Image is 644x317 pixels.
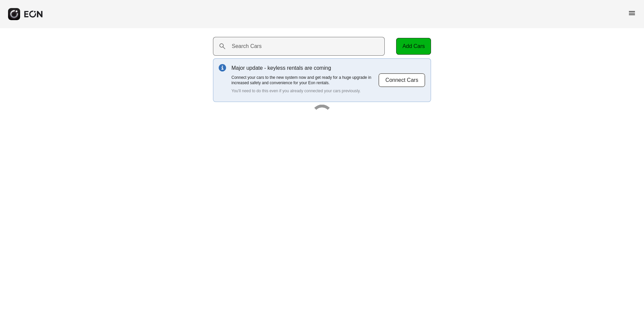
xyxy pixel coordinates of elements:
[219,64,226,71] img: info
[628,9,636,17] span: menu
[396,38,431,55] button: Add Cars
[378,73,425,87] button: Connect Cars
[232,42,262,50] label: Search Cars
[231,64,378,72] p: Major update - keyless rentals are coming
[231,88,378,94] p: You'll need to do this even if you already connected your cars previously.
[231,75,378,86] p: Connect your cars to the new system now and get ready for a huge upgrade in increased safety and ...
